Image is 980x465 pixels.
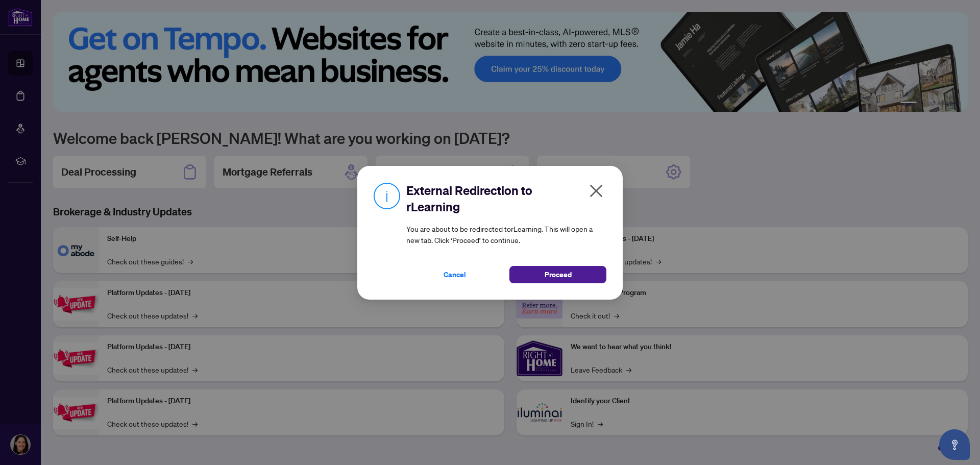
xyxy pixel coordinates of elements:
button: Proceed [509,266,606,283]
button: Open asap [939,429,970,460]
span: close [588,183,604,199]
span: Cancel [444,266,466,283]
span: Proceed [545,266,572,283]
img: Info Icon [374,182,400,209]
div: You are about to be redirected to rLearning . This will open a new tab. Click ‘Proceed’ to continue. [406,182,606,283]
button: Cancel [406,266,503,283]
h2: External Redirection to rLearning [406,182,606,215]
